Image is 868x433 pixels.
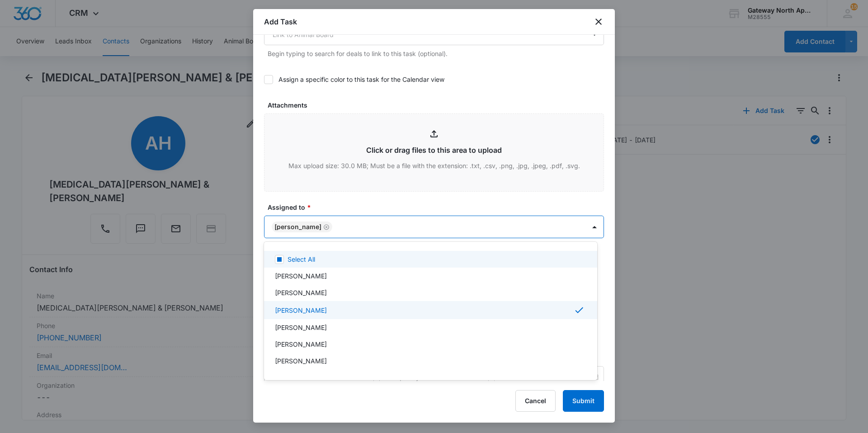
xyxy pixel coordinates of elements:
[275,339,327,349] p: [PERSON_NAME]
[275,271,327,281] p: [PERSON_NAME]
[275,356,327,366] p: [PERSON_NAME]
[275,306,327,315] p: [PERSON_NAME]
[288,254,315,264] p: Select All
[275,288,327,297] p: [PERSON_NAME]
[275,323,327,332] p: [PERSON_NAME]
